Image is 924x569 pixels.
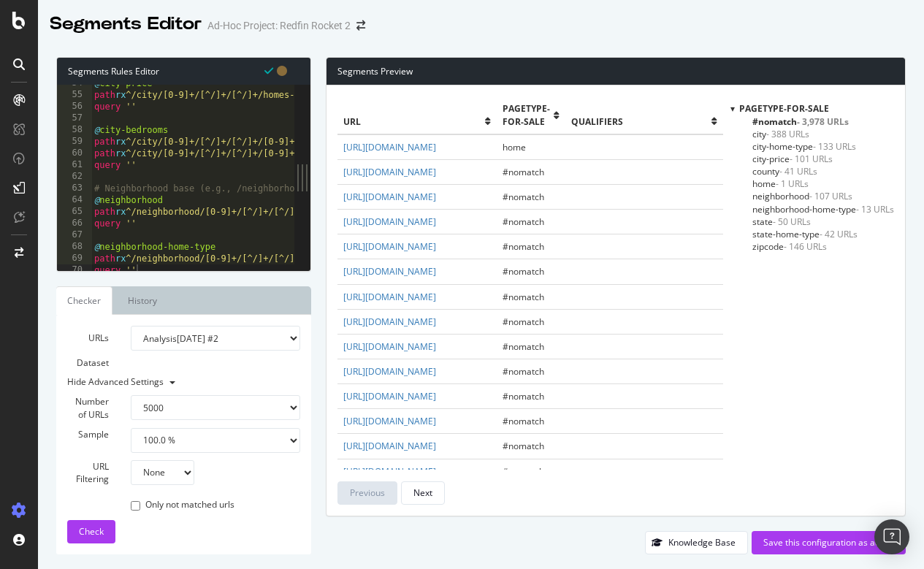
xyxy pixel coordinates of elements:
[645,531,748,554] button: Knowledge Base
[752,140,856,153] span: Click to filter pagetype-for-sale on city-home-type
[57,159,92,171] div: 61
[503,390,544,402] span: #nomatch
[503,215,544,228] span: #nomatch
[57,183,92,194] div: 63
[503,102,554,127] span: pagetype-for-sale
[503,291,544,303] span: #nomatch
[264,64,273,77] span: Syntax is valid
[503,166,544,178] span: #nomatch
[752,240,827,253] span: Click to filter pagetype-for-sale on zipcode
[57,112,92,124] div: 57
[752,531,906,554] button: Save this configuration as active
[752,228,858,240] span: Click to filter pagetype-for-sale on state-home-type
[752,190,852,202] span: Click to filter pagetype-for-sale on neighborhood
[413,486,432,499] div: Next
[668,536,736,549] div: Knowledge Base
[874,519,909,554] div: Open Intercom Messenger
[343,291,436,303] a: [URL][DOMAIN_NAME]
[856,203,894,215] span: - 13 URLs
[131,501,140,511] input: Only not matched urls
[343,166,436,178] a: [URL][DOMAIN_NAME]
[343,191,436,203] a: [URL][DOMAIN_NAME]
[57,58,310,85] div: Segments Rules Editor
[57,148,92,159] div: 60
[56,286,112,315] a: Checker
[343,390,436,402] a: [URL][DOMAIN_NAME]
[57,136,92,148] div: 59
[779,165,817,177] span: - 41 URLs
[350,486,385,499] div: Previous
[401,481,445,505] button: Next
[57,171,92,183] div: 62
[343,340,436,353] a: [URL][DOMAIN_NAME]
[356,20,365,31] div: arrow-right-arrow-left
[343,465,436,478] a: [URL][DOMAIN_NAME]
[56,395,120,420] label: Number of URLs
[503,440,544,452] span: #nomatch
[343,141,436,153] a: [URL][DOMAIN_NAME]
[207,18,351,33] div: Ad-Hoc Project: Redfin Rocket 2
[503,265,544,278] span: #nomatch
[752,203,894,215] span: Click to filter pagetype-for-sale on neighborhood-home-type
[820,228,858,240] span: - 42 URLs
[57,206,92,218] div: 65
[343,316,436,328] a: [URL][DOMAIN_NAME]
[116,286,169,315] a: History
[57,124,92,136] div: 58
[343,415,436,427] a: [URL][DOMAIN_NAME]
[739,102,829,115] span: pagetype-for-sale
[503,141,526,153] span: home
[790,153,833,165] span: - 101 URLs
[57,229,92,241] div: 67
[752,165,817,177] span: Click to filter pagetype-for-sale on county
[503,415,544,427] span: #nomatch
[752,177,809,190] span: Click to filter pagetype-for-sale on home
[752,215,811,228] span: Click to filter pagetype-for-sale on state
[752,153,833,165] span: Click to filter pagetype-for-sale on city-price
[752,128,809,140] span: Click to filter pagetype-for-sale on city
[56,326,120,375] label: URLs Dataset
[343,365,436,378] a: [URL][DOMAIN_NAME]
[797,115,849,128] span: - 3,978 URLs
[343,215,436,228] a: [URL][DOMAIN_NAME]
[50,12,202,37] div: Segments Editor
[503,365,544,378] span: #nomatch
[752,115,849,128] span: Click to filter pagetype-for-sale on #nomatch
[337,481,397,505] button: Previous
[79,525,104,538] span: Check
[503,340,544,353] span: #nomatch
[57,101,92,112] div: 56
[813,140,856,153] span: - 133 URLs
[645,536,748,549] a: Knowledge Base
[776,177,809,190] span: - 1 URLs
[503,316,544,328] span: #nomatch
[766,128,809,140] span: - 388 URLs
[57,253,92,264] div: 69
[571,115,711,128] span: qualifiers
[57,89,92,101] div: 55
[56,460,120,485] label: URL Filtering
[503,465,544,478] span: #nomatch
[57,264,92,276] div: 70
[57,241,92,253] div: 68
[57,194,92,206] div: 64
[56,428,120,440] label: Sample
[503,240,544,253] span: #nomatch
[57,218,92,229] div: 66
[773,215,811,228] span: - 50 URLs
[56,375,289,388] div: Hide Advanced Settings
[809,190,852,202] span: - 107 URLs
[277,64,287,77] span: You have unsaved modifications
[503,191,544,203] span: #nomatch
[327,58,905,85] div: Segments Preview
[343,240,436,253] a: [URL][DOMAIN_NAME]
[131,498,234,513] label: Only not matched urls
[343,265,436,278] a: [URL][DOMAIN_NAME]
[784,240,827,253] span: - 146 URLs
[763,536,894,549] div: Save this configuration as active
[67,520,115,543] button: Check
[343,440,436,452] a: [URL][DOMAIN_NAME]
[343,115,485,128] span: url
